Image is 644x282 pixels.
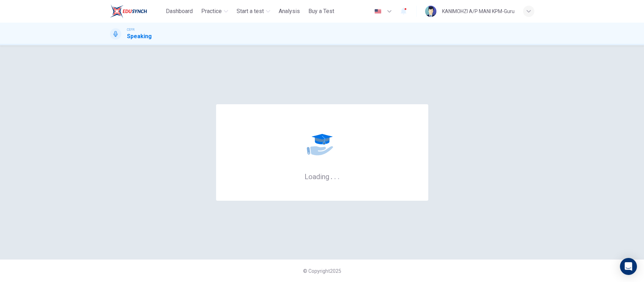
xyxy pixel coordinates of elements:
[303,268,341,274] span: © Copyright 2025
[304,172,340,181] h6: Loading
[279,7,300,16] span: Analysis
[166,7,193,16] span: Dashboard
[163,5,196,18] button: Dashboard
[198,5,231,18] button: Practice
[330,170,333,182] h6: .
[442,7,515,16] div: KANIMOHZI A/P MANI KPM-Guru
[308,7,334,16] span: Buy a Test
[201,7,222,16] span: Practice
[373,9,382,14] img: en
[237,7,264,16] span: Start a test
[276,5,303,18] button: Analysis
[334,170,336,182] h6: .
[425,6,436,17] img: Profile picture
[306,5,337,18] button: Buy a Test
[620,258,637,275] div: Open Intercom Messenger
[234,5,273,18] button: Start a test
[127,32,152,41] h1: Speaking
[127,27,134,32] span: CEFR
[337,170,340,182] h6: .
[110,4,147,18] img: ELTC logo
[110,4,163,18] a: ELTC logo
